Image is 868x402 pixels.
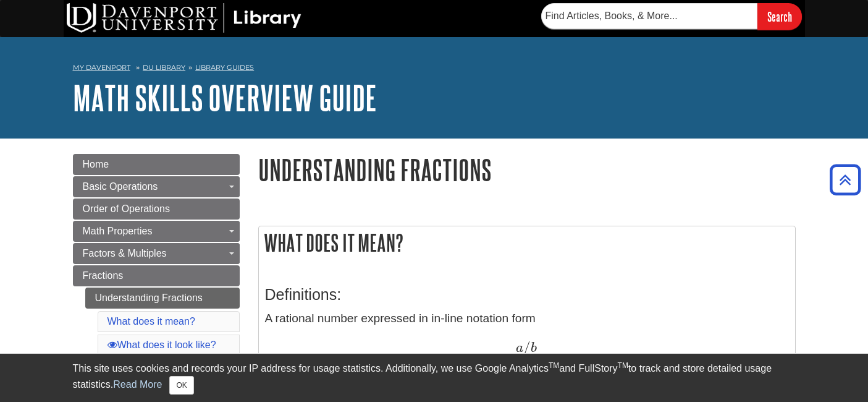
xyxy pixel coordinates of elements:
[516,341,523,355] span: a
[618,361,628,370] sup: TM
[195,63,254,72] a: Library Guides
[143,63,185,72] a: DU Library
[825,171,865,188] a: Back to Top
[757,3,802,30] input: Search
[73,361,796,395] div: This site uses cookies and records your IP address for usage statistics. Additionally, we use Goo...
[83,181,158,192] span: Basic Operations
[73,265,240,286] a: Fractions
[549,361,559,370] sup: TM
[73,62,130,73] a: My Davenport
[83,248,167,259] span: Factors & Multiples
[85,288,240,309] a: Understanding Fractions
[83,203,170,214] span: Order of Operations
[531,341,537,355] span: b
[258,154,796,186] h1: Understanding Fractions
[67,3,301,33] img: DU Library
[73,243,240,264] a: Factors & Multiples
[73,79,377,117] a: Math Skills Overview Guide
[83,226,153,236] span: Math Properties
[169,376,193,395] button: Close
[113,379,162,390] a: Read More
[523,339,531,356] span: /
[541,3,802,30] form: Searches DU Library's articles, books, and more
[541,3,757,29] input: Find Articles, Books, & More...
[73,59,796,79] nav: breadcrumb
[259,226,795,259] h2: What does it mean?
[73,199,240,220] a: Order of Operations
[83,270,124,281] span: Fractions
[107,340,216,350] a: What does it look like?
[107,316,195,327] a: What does it mean?
[73,176,240,197] a: Basic Operations
[83,159,109,169] span: Home
[265,286,789,304] h3: Definitions:
[73,154,240,175] a: Home
[73,221,240,242] a: Math Properties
